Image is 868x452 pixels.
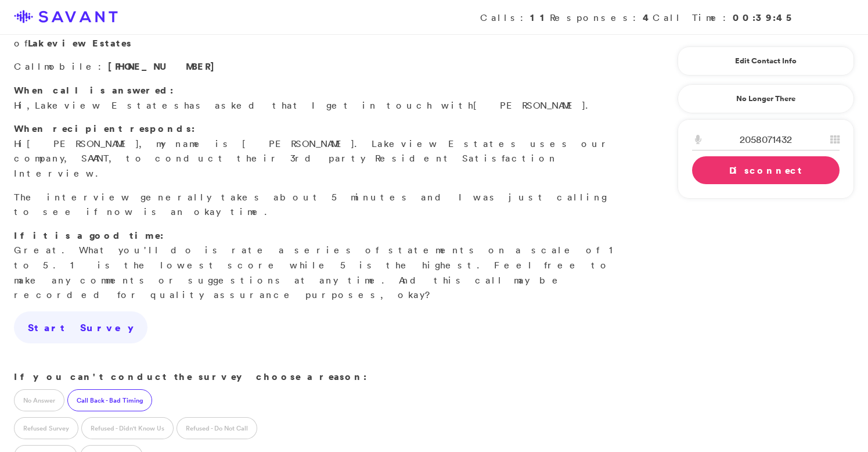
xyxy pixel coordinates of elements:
a: Edit Contact Info [692,52,840,70]
strong: 4 [643,11,653,24]
p: Call : [14,59,633,74]
label: Refused Survey [14,417,78,439]
label: No Answer [14,389,64,411]
strong: If you can't conduct the survey choose a reason: [14,370,367,383]
label: Refused - Didn't Know Us [81,417,174,439]
strong: 11 [530,11,550,24]
strong: When call is answered: [14,84,174,96]
p: Great. What you'll do is rate a series of statements on a scale of 1 to 5. 1 is the lowest score ... [14,228,633,303]
p: You are calling regarding on behalf of [14,21,633,51]
p: The interview generally takes about 5 minutes and I was just calling to see if now is an okay time. [14,190,633,220]
strong: 00:39:45 [733,11,796,24]
p: Hi, has asked that I get in touch with . [14,83,633,113]
span: [PERSON_NAME] [473,99,585,111]
span: Lakeview Estates [35,99,184,111]
span: [PERSON_NAME] [27,138,139,149]
a: Start Survey [14,311,147,344]
p: Hi , my name is [PERSON_NAME]. Lakeview Estates uses our company, SAVANT, to conduct their 3rd pa... [14,121,633,181]
span: [PHONE_NUMBER] [108,60,221,73]
label: Call Back - Bad Timing [67,389,152,411]
label: Refused - Do Not Call [177,417,257,439]
a: Disconnect [692,156,840,184]
span: mobile [44,60,98,72]
a: No Longer There [678,84,854,113]
strong: Lakeview Estates [28,37,132,49]
strong: If it is a good time: [14,229,164,242]
strong: When recipient responds: [14,122,195,135]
